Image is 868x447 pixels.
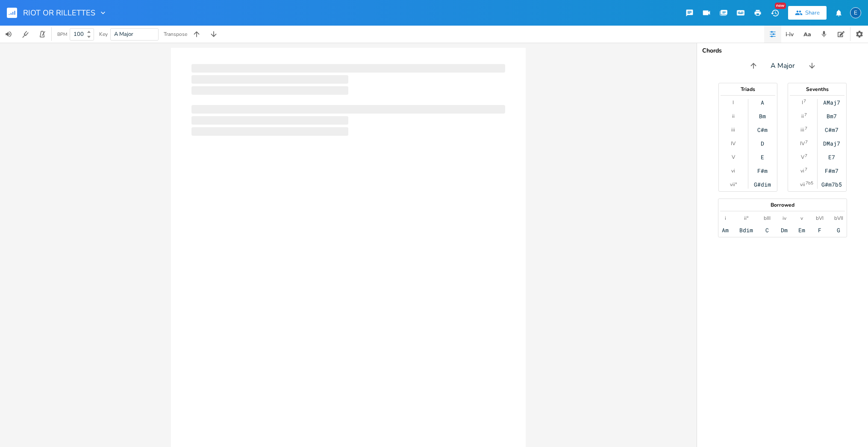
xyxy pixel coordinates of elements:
[850,3,861,23] button: E
[805,152,807,159] sup: 7
[730,181,737,188] div: vii°
[761,154,764,161] div: E
[821,181,842,188] div: G#m7b5
[761,140,764,147] div: D
[766,5,783,20] button: New
[719,87,777,92] div: Triads
[733,99,734,106] div: I
[788,87,846,92] div: Sevenths
[800,140,805,147] div: IV
[806,180,813,187] sup: 7b5
[164,32,187,37] div: Transpose
[805,139,808,146] sup: 7
[761,99,764,106] div: A
[818,227,821,234] div: F
[800,215,803,222] div: v
[99,32,108,37] div: Key
[23,9,95,17] span: RIOT OR RILLETTES
[759,113,766,120] div: Bm
[802,99,803,106] div: I
[731,167,735,174] div: vi
[732,154,735,161] div: V
[739,227,753,234] div: Bdim
[804,111,807,118] sup: 7
[801,113,804,120] div: ii
[757,167,768,174] div: F#m
[825,126,839,133] div: C#m7
[801,154,804,161] div: V
[823,140,840,147] div: DMaj7
[765,227,769,234] div: C
[783,215,786,222] div: iv
[771,61,795,71] span: A Major
[803,98,806,105] sup: 7
[114,30,133,38] span: A Major
[775,3,786,9] div: New
[827,113,837,120] div: Bm7
[805,125,807,132] sup: 7
[805,166,807,173] sup: 7
[718,202,847,207] div: Borrowed
[805,9,820,17] div: Share
[731,126,735,133] div: iii
[722,227,729,234] div: Am
[825,167,839,174] div: F#m7
[816,215,824,222] div: bVI
[798,227,805,234] div: Em
[725,215,726,222] div: i
[834,215,843,222] div: bVII
[744,215,748,222] div: ii°
[757,126,768,133] div: C#m
[764,215,771,222] div: bIII
[754,181,771,188] div: G#dim
[731,140,736,147] div: IV
[800,126,804,133] div: iii
[781,227,788,234] div: Dm
[828,154,835,161] div: E7
[823,99,840,106] div: AMaj7
[850,7,861,18] div: emmanuel.grasset
[800,181,805,188] div: vii
[837,227,840,234] div: G
[702,48,863,54] div: Chords
[57,32,67,37] div: BPM
[800,167,804,174] div: vi
[732,113,735,120] div: ii
[788,6,827,20] button: Share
